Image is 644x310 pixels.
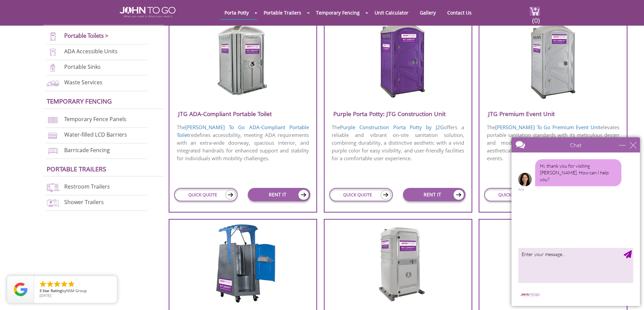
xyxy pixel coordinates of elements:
[366,224,430,302] img: JTG-Ambassador-Flush-Deluxe.png
[479,123,626,163] p: The elevates portable sanitation standards with its meticulous design and modern appearance, ensu...
[46,32,60,41] img: portable-toilets-new.png
[47,165,106,173] a: Portable trailers
[46,131,60,140] img: water-filled%20barriers-new.png
[47,13,92,22] a: Porta Potties
[177,124,309,138] a: [PERSON_NAME] To Go ADA-Compliant Portable Toilet
[40,293,51,298] span: [DATE]
[64,183,110,190] a: Restroom Trailers
[64,79,102,86] a: Waste Services
[209,224,277,304] img: JTG-Hi-Rise-Unit.png
[14,283,27,296] img: Review Rating
[67,280,75,288] li: 
[532,10,540,25] span: (0)
[46,115,60,124] img: chan-link-fencing-new.png
[40,288,42,293] span: 5
[46,183,60,192] img: restroom-trailers-new.png
[415,6,441,19] a: Gallery
[311,6,365,19] a: Temporary Fencing
[403,188,466,201] a: RENT IT
[453,190,464,200] img: icon
[366,21,430,99] img: Purple-Porta-Potty-J2G-Construction-Unit.png
[325,123,472,163] p: The offers a reliable and vibrant on-site sanitation solution, combining durability, a distinctiv...
[442,6,477,19] a: Contact Us
[507,133,644,310] iframe: Live Chat Box
[47,97,112,105] a: Temporary Fencing
[484,188,548,201] a: QUICK QUOTE
[248,188,310,201] a: RENT IT
[530,7,540,16] img: cart a
[495,124,600,131] a: [PERSON_NAME] To Go Premium Event Unit
[325,108,472,119] h3: Purple Porta Potty: JTG Construction Unit
[340,124,444,131] a: Purple Construction Porta Potty by J2G
[46,198,60,207] img: shower-trailers-new.png
[64,198,104,206] a: Shower Trailers
[479,108,626,119] h3: JTG Premium Event Unit
[46,280,54,288] li: 
[259,6,306,19] a: Portable Trailers
[46,146,60,156] img: barricade-fencing-icon-new.png
[39,280,47,288] li: 
[40,289,112,293] span: by
[43,288,62,293] span: Star Rating
[53,280,61,288] li: 
[66,288,87,293] span: NSM Group
[369,6,413,19] a: Unit Calculator
[169,123,316,163] p: The redefines accessibility, meeting ADA requirements with an extra-wide doorway, spacious interi...
[211,21,275,99] img: JTG-ADA-Compliant-Portable-Toilet.png
[64,32,109,39] a: Portable Toilets >
[46,79,60,88] img: waste-services-new.png
[169,108,316,119] h3: JTG ADA-Compliant Portable Toilet
[219,6,254,19] a: Porta Potty
[64,115,126,123] a: Temporary Fence Panels
[64,63,101,71] a: Portable Sinks
[298,190,309,200] img: icon
[521,21,585,99] img: JTG-Premium-Event-Unit.png
[64,48,118,55] a: ADA Accessible Units
[64,146,110,154] a: Barricade Fencing
[381,190,391,200] img: icon
[329,188,393,201] a: QUICK QUOTE
[174,188,238,201] a: QUICK QUOTE
[60,280,68,288] li: 
[120,7,175,18] img: JOHN to go
[225,190,236,200] img: icon
[46,48,60,57] img: ADA-units-new.png
[64,131,127,138] a: Water-filled LCD Barriers
[46,63,60,72] img: portable-sinks-new.png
